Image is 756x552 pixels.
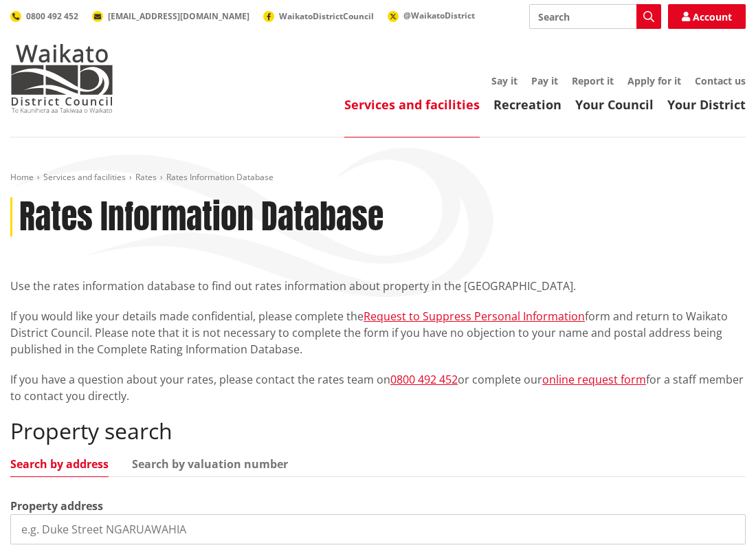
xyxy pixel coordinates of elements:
[529,4,661,29] input: Search input
[10,308,746,357] p: If you would like your details made confidential, please complete the form and return to Waikato ...
[135,171,157,183] a: Rates
[531,74,558,87] a: Pay it
[19,197,383,237] h1: Rates Information Database
[10,171,34,183] a: Home
[667,96,746,113] a: Your District
[10,514,746,544] input: e.g. Duke Street NGARUAWAHIA
[493,96,562,113] a: Recreation
[10,498,103,514] label: Property address
[43,171,126,183] a: Services and facilities
[668,4,746,29] a: Account
[10,10,78,22] a: 0800 492 452
[10,459,109,470] a: Search by address
[166,171,274,183] span: Rates Information Database
[491,74,518,87] a: Say it
[403,10,475,21] span: @WaikatoDistrict
[263,10,374,22] a: WaikatoDistrictCouncil
[10,44,113,113] img: Waikato District Council - Te Kaunihera aa Takiwaa o Waikato
[26,10,78,22] span: 0800 492 452
[344,96,480,113] a: Services and facilities
[364,309,585,324] a: Request to Suppress Personal Information
[10,172,746,184] nav: breadcrumb
[279,10,374,22] span: WaikatoDistrictCouncil
[92,10,249,22] a: [EMAIL_ADDRESS][DOMAIN_NAME]
[627,74,681,87] a: Apply for it
[390,372,458,387] a: 0800 492 452
[388,10,475,21] a: @WaikatoDistrict
[695,74,746,87] a: Contact us
[10,278,746,294] p: Use the rates information database to find out rates information about property in the [GEOGRAPHI...
[542,372,646,387] a: online request form
[10,371,746,404] p: If you have a question about your rates, please contact the rates team on or complete our for a s...
[108,10,249,22] span: [EMAIL_ADDRESS][DOMAIN_NAME]
[10,418,746,444] h2: Property search
[572,74,614,87] a: Report it
[132,459,288,470] a: Search by valuation number
[575,96,654,113] a: Your Council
